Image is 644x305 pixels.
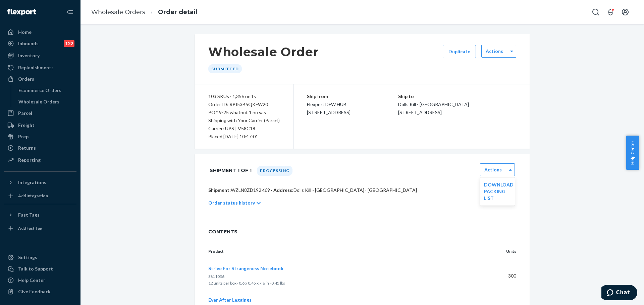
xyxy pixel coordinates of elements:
[208,64,242,73] div: Submitted
[208,265,283,272] button: Strive For Strangeness Notebook
[208,187,231,193] span: Shipment:
[18,98,59,105] div: Wholesale Orders
[18,212,40,218] div: Fast Tags
[208,125,280,133] p: Carrier: UPS | V58C18
[619,5,632,19] button: Open account menu
[484,166,502,173] label: Actions
[4,155,76,165] a: Reporting
[18,157,41,163] div: Reporting
[307,92,398,100] p: Ship from
[18,64,54,71] div: Replenishments
[4,263,76,274] button: Talk to Support
[4,120,76,131] a: Freight
[208,187,516,194] p: WZLN8ZD192K69 · Dolls Kill - [GEOGRAPHIC_DATA] · [GEOGRAPHIC_DATA]
[208,100,280,108] div: Order ID: RPJ53B5QKFW20
[208,228,516,235] span: CONTENTS
[4,275,76,286] a: Help Center
[4,143,76,153] a: Returns
[4,252,76,263] a: Settings
[488,248,516,254] p: Units
[208,274,224,279] span: S811036
[18,87,61,94] div: Ecommerce Orders
[307,101,351,115] span: Flexport DFW HUB [STREET_ADDRESS]
[484,182,514,201] a: Download Packing List
[4,190,76,201] a: Add Integration
[4,62,76,73] a: Replenishments
[488,273,516,279] p: 300
[18,145,36,151] div: Returns
[4,177,76,188] button: Integrations
[64,40,74,47] div: 122
[208,265,283,271] span: Strive For Strangeness Notebook
[18,254,37,261] div: Settings
[4,27,76,37] a: Home
[486,48,503,55] label: Actions
[18,193,48,199] div: Add Integration
[18,40,39,47] div: Inbounds
[18,122,35,129] div: Freight
[18,133,29,140] div: Prep
[398,92,517,100] p: Ship to
[208,45,319,59] h1: Wholesale Order
[208,200,255,206] p: Order status history
[158,8,197,16] a: Order detail
[626,136,639,170] button: Help Center
[63,5,76,19] button: Close Navigation
[7,9,36,15] img: Flexport logo
[18,288,51,295] div: Give Feedback
[589,5,602,19] button: Open Search Box
[18,225,42,231] div: Add Fast Tag
[208,248,477,254] p: Product
[18,265,53,272] div: Talk to Support
[4,131,76,142] a: Prep
[4,38,76,49] a: Inbounds122
[4,223,76,234] a: Add Fast Tag
[18,110,32,117] div: Parcel
[208,297,252,303] button: Ever After Leggings
[4,74,76,84] a: Orders
[257,166,292,176] div: Processing
[18,52,40,59] div: Inventory
[15,85,77,96] a: Ecommerce Orders
[208,108,280,117] div: PO# 9-25 whatnot 1 no vas
[18,277,45,284] div: Help Center
[18,29,32,35] div: Home
[210,163,252,177] h1: Shipment 1 of 1
[15,96,77,107] a: Wholesale Orders
[91,8,145,16] a: Wholesale Orders
[208,280,477,287] p: 12 units per box · 0.6 x 0.45 x 7.6 in · 0.45 lbs
[4,50,76,61] a: Inventory
[208,92,280,100] div: 103 SKUs · 1,356 units
[4,108,76,119] a: Parcel
[273,187,293,193] span: Address:
[18,179,46,186] div: Integrations
[601,285,637,302] iframe: Opens a widget where you can chat to one of our agents
[4,210,76,220] button: Fast Tags
[443,45,476,58] button: Duplicate
[86,2,203,22] ol: breadcrumbs
[604,5,617,19] button: Open notifications
[18,76,34,82] div: Orders
[208,117,280,125] p: Shipping with Your Carrier (Parcel)
[4,286,76,297] button: Give Feedback
[208,133,280,141] div: Placed [DATE] 10:47:01
[398,101,469,115] span: Dolls Kill - [GEOGRAPHIC_DATA] [STREET_ADDRESS]
[208,297,252,303] span: Ever After Leggings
